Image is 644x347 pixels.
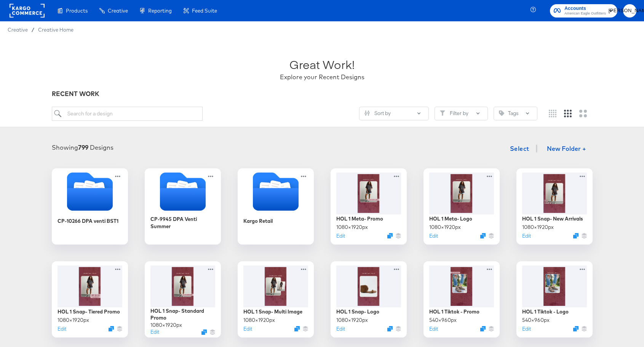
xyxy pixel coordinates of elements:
[58,317,89,324] div: 1080 × 1920 px
[429,232,438,240] button: Edit
[480,326,486,331] svg: Duplicate
[331,168,407,245] div: HOL 1 Meta- Promo1080×1920pxEditDuplicate
[522,232,531,240] button: Edit
[336,224,368,231] div: 1080 × 1920 px
[109,326,114,331] svg: Duplicate
[549,110,556,117] svg: Small grid
[510,143,529,154] span: Select
[564,11,606,17] span: American Eagle Outfitters
[435,107,488,120] button: FilterFilter by
[58,308,120,315] div: HOL 1 Snap- Tiered Promo
[243,308,302,315] div: HOL 1 Snap- Multi Image
[238,261,314,337] div: HOL 1 Snap- Multi Image1080×1920pxEditDuplicate
[238,168,314,245] div: Kargo Retail
[573,326,578,331] svg: Duplicate
[243,317,275,324] div: 1080 × 1920 px
[201,329,207,335] svg: Duplicate
[440,110,445,116] svg: Filter
[150,216,215,230] div: CP-9945 DPA Venti Summer
[336,232,345,240] button: Edit
[364,110,370,116] svg: Sliders
[522,325,531,333] button: Edit
[480,233,486,238] svg: Duplicate
[28,27,38,33] span: /
[573,233,578,238] svg: Duplicate
[516,261,593,337] div: HOL 1 Tiktok - Logo540×960pxEditDuplicate
[429,224,461,231] div: 1080 × 1920 px
[429,215,472,222] div: HOL 1 Meta- Logo
[52,168,128,245] div: CP-10266 DPA venti BST1
[66,8,88,14] span: Products
[38,27,74,33] a: Creative Home
[522,308,569,315] div: HOL 1 Tiktok - Logo
[499,110,504,116] svg: Tag
[522,224,554,231] div: 1080 × 1920 px
[623,4,636,18] button: [PERSON_NAME]
[423,168,500,245] div: HOL 1 Meta- Logo1080×1920pxEditDuplicate
[52,173,128,211] svg: Folder
[516,168,593,245] div: HOL 1 Snap- New Arrivals1080×1920pxEditDuplicate
[148,8,172,14] span: Reporting
[8,27,28,33] span: Creative
[507,141,532,156] button: Select
[564,110,572,117] svg: Medium grid
[58,325,66,333] button: Edit
[429,325,438,333] button: Edit
[294,326,300,331] svg: Duplicate
[550,4,617,18] button: AccountsAmerican Eagle Outfitters
[238,173,314,211] svg: Folder
[150,328,159,336] button: Edit
[387,233,393,238] svg: Duplicate
[336,215,383,222] div: HOL 1 Meta- Promo
[243,325,252,333] button: Edit
[145,168,221,245] div: CP-9945 DPA Venti Summer
[626,6,633,15] span: [PERSON_NAME]
[289,56,355,73] div: Great Work!
[52,90,593,98] div: RECENT WORK
[150,321,182,329] div: 1080 × 1920 px
[58,217,118,225] div: CP-10266 DPA venti BST1
[540,142,593,157] button: New Folder +
[336,317,368,324] div: 1080 × 1920 px
[336,308,379,315] div: HOL 1 Snap- Logo
[145,261,221,337] div: HOL 1 Snap- Standard Promo1080×1920pxEditDuplicate
[522,317,550,324] div: 540 × 960 px
[522,215,583,222] div: HOL 1 Snap- New Arrivals
[52,261,128,337] div: HOL 1 Snap- Tiered Promo1080×1920pxEditDuplicate
[564,5,606,13] span: Accounts
[78,144,88,151] strong: 799
[52,107,203,121] input: Search for a design
[243,217,273,225] div: Kargo Retail
[108,8,128,14] span: Creative
[494,107,537,120] button: TagTags
[280,73,364,82] div: Explore your Recent Designs
[429,308,479,315] div: HOL 1 Tiktok - Promo
[423,261,500,337] div: HOL 1 Tiktok - Promo540×960pxEditDuplicate
[331,261,407,337] div: HOL 1 Snap- Logo1080×1920pxEditDuplicate
[192,8,217,14] span: Feed Suite
[429,317,457,324] div: 540 × 960 px
[336,325,345,333] button: Edit
[387,326,393,331] svg: Duplicate
[359,107,429,120] button: SlidersSort by
[52,143,113,152] div: Showing Designs
[579,110,587,117] svg: Large grid
[145,173,221,211] svg: Folder
[150,307,215,321] div: HOL 1 Snap- Standard Promo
